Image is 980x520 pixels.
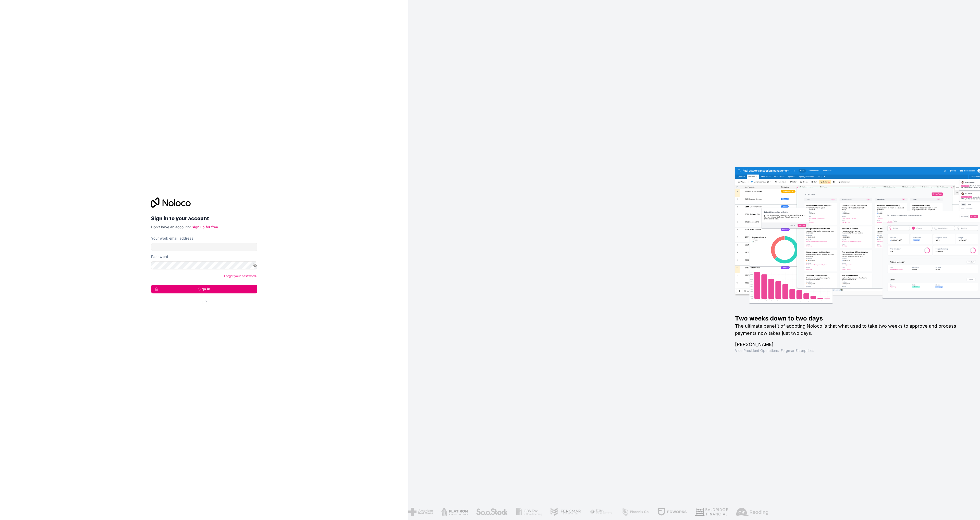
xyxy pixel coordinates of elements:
img: /assets/fiera-fwj2N5v4.png [589,508,613,516]
a: Sign up for free [192,225,218,229]
img: /assets/fdworks-Bi04fVtw.png [657,508,687,516]
img: /assets/flatiron-C8eUkumj.png [441,508,468,516]
img: /assets/baldridge-DxmPIwAm.png [695,508,728,516]
img: /assets/saastock-C6Zbiodz.png [936,508,968,516]
img: /assets/fergmar-CudnrXN5.png [550,508,581,516]
img: /assets/airreading-FwAmRzSr.png [736,508,768,516]
img: /assets/saastock-C6Zbiodz.png [476,508,508,516]
h2: Sign in to your account [151,214,257,223]
span: Don't have an account? [151,225,191,229]
a: Forgot your password? [224,274,257,278]
label: Password [151,254,168,259]
img: /assets/flatiron-C8eUkumj.png [901,508,928,516]
h1: [PERSON_NAME] [735,341,964,348]
img: /assets/phoenix-BREaitsQ.png [621,508,649,516]
span: Or [202,300,207,305]
h1: Two weeks down to two days [735,314,964,323]
label: Your work email address [151,236,193,241]
input: Password [151,261,257,269]
img: /assets/american-red-cross-BAupjrZR.png [408,508,433,516]
input: Email address [151,243,257,251]
h1: Vice President Operations , Fergmar Enterprises [735,348,964,353]
img: /assets/gbstax-C-GtDUiK.png [516,508,542,516]
img: /assets/american-red-cross-BAupjrZR.png [868,508,893,516]
h2: The ultimate benefit of adopting Noloco is that what used to take two weeks to approve and proces... [735,323,964,337]
button: Sign in [151,285,257,293]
